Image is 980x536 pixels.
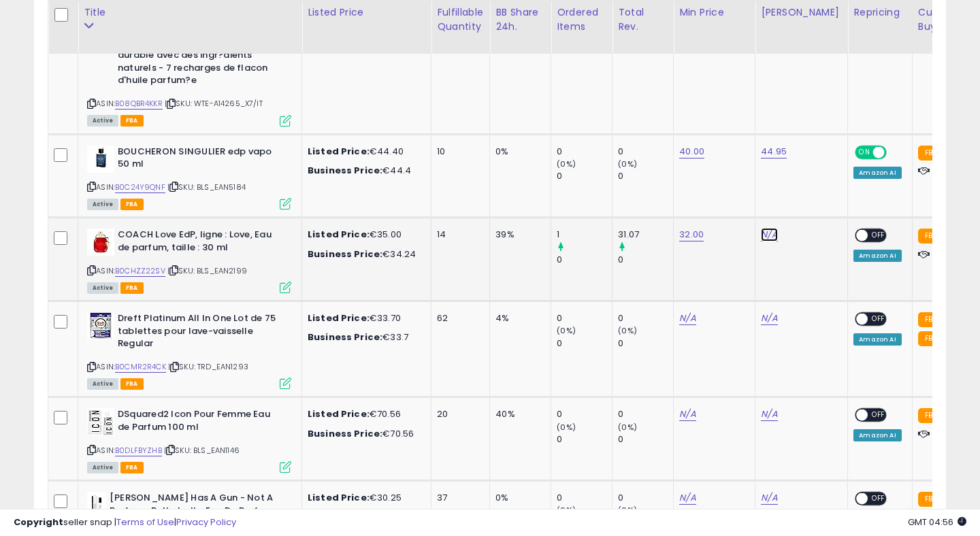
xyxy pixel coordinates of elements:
div: Total Rev. [618,5,668,34]
a: B0CHZZ22SV [115,265,165,277]
a: 40.00 [679,145,704,158]
a: N/A [679,312,696,325]
b: [PERSON_NAME] Has A Gun - Not A Perfume Rollerball - Eau De Parfum - 5ML [110,492,275,533]
span: All listings currently available for purchase on Amazon [87,199,118,210]
div: 0% [495,146,540,158]
div: Amazon AI [853,429,901,441]
a: Terms of Use [116,516,174,529]
div: 0 [557,408,612,420]
b: Business Price: [308,331,382,344]
div: Repricing [853,5,906,20]
a: N/A [761,407,777,421]
div: Amazon AI [853,333,901,346]
span: FBA [120,378,144,390]
a: N/A [679,491,696,505]
a: B0DLFBYZHB [115,445,162,456]
div: 0 [557,146,612,158]
div: 0 [557,170,612,182]
div: ASIN: [87,12,291,125]
span: FBA [120,115,144,127]
span: OFF [868,409,889,421]
small: FBA [918,331,943,346]
small: FBA [918,408,943,423]
small: FBA [918,229,943,244]
a: N/A [761,491,777,505]
div: €70.56 [308,408,421,420]
b: COACH Love EdP, ligne : Love, Eau de parfum, taille : 30 ml [118,229,283,257]
span: 2025-09-18 04:56 GMT [908,516,966,529]
div: 0 [618,312,673,324]
div: Title [84,5,296,20]
div: ASIN: [87,229,291,292]
b: Listed Price: [308,407,370,420]
div: €33.70 [308,312,421,324]
div: €70.56 [308,428,421,440]
span: OFF [868,314,889,325]
span: OFF [868,493,889,505]
img: 31p1bh8Un9L._SL40_.jpg [87,146,114,173]
img: 51HLro2TZJL._SL40_.jpg [87,312,114,339]
div: 39% [495,229,540,241]
div: Listed Price [308,5,425,20]
div: Amazon AI [853,167,901,179]
div: seller snap | | [14,516,236,529]
b: Business Price: [308,164,382,177]
div: 0 [618,146,673,158]
span: All listings currently available for purchase on Amazon [87,282,118,294]
small: FBA [918,146,943,161]
div: €35.00 [308,229,421,241]
div: €34.24 [308,248,421,261]
span: | SKU: BLS_EAN2199 [167,265,247,276]
div: Ordered Items [557,5,606,34]
div: €44.40 [308,146,421,158]
strong: Copyright [14,516,63,529]
small: FBA [918,492,943,507]
div: 20 [437,408,479,420]
b: Listed Price: [308,491,370,504]
span: | SKU: WTE-A14265_X7/IT [165,98,263,109]
div: 31.07 [618,229,673,241]
a: Privacy Policy [176,516,236,529]
b: Business Price: [308,248,382,261]
span: | SKU: BLS_EAN1146 [164,445,240,456]
b: Listed Price: [308,145,370,158]
img: 41-TF+52gnL._SL40_.jpg [87,408,114,435]
div: 40% [495,408,540,420]
a: 32.00 [679,228,704,241]
div: Fulfillable Quantity [437,5,484,34]
div: 4% [495,312,540,324]
span: OFF [868,230,889,241]
a: 44.95 [761,145,787,158]
div: €30.25 [308,492,421,504]
div: 0 [618,337,673,350]
img: 3150ne9nxsL._SL40_.jpg [87,492,106,519]
div: 0 [618,254,673,266]
b: Business Price: [308,427,382,440]
b: Listed Price: [308,228,370,241]
small: (0%) [557,325,576,336]
div: 0 [557,433,612,446]
div: 1 [557,229,612,241]
small: (0%) [618,325,637,336]
span: FBA [120,199,144,210]
div: 14 [437,229,479,241]
span: All listings currently available for purchase on Amazon [87,462,118,473]
div: ASIN: [87,408,291,471]
div: 0 [618,492,673,504]
div: [PERSON_NAME] [761,5,842,20]
div: €33.7 [308,331,421,344]
div: 0 [557,337,612,350]
div: 0% [495,492,540,504]
div: BB Share 24h. [495,5,545,34]
div: 10 [437,146,479,158]
div: ASIN: [87,146,291,209]
span: OFF [885,146,906,158]
div: €44.4 [308,165,421,177]
div: Min Price [679,5,749,20]
span: | SKU: TRD_EAN1293 [168,361,248,372]
span: All listings currently available for purchase on Amazon [87,115,118,127]
small: (0%) [618,158,637,169]
div: 0 [557,254,612,266]
span: ON [856,146,873,158]
small: FBA [918,312,943,327]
